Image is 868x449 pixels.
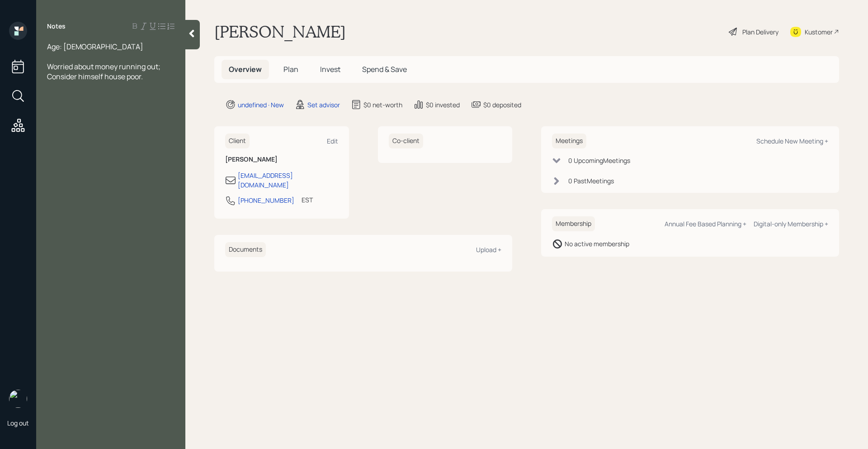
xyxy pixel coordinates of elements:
div: Set advisor [307,100,340,110]
div: undefined · New [238,100,284,110]
div: Edit [327,137,338,145]
span: Invest [320,64,340,74]
label: Notes [47,22,66,31]
h6: Meetings [552,134,586,148]
div: 0 Upcoming Meeting s [568,156,630,165]
div: Digital-only Membership + [754,220,828,228]
div: Log out [7,419,29,427]
div: $0 net-worth [363,100,402,110]
span: Spend & Save [362,64,407,74]
div: Plan Delivery [742,27,778,37]
h6: Co-client [389,134,423,148]
div: 0 Past Meeting s [568,176,614,186]
span: Worried about money running out; Consider himself house poor. [47,62,162,81]
h6: [PERSON_NAME] [225,156,338,163]
div: [PHONE_NUMBER] [238,196,294,205]
div: [EMAIL_ADDRESS][DOMAIN_NAME] [238,171,338,190]
h6: Membership [552,216,595,231]
div: $0 invested [426,100,460,110]
div: Schedule New Meeting + [756,137,828,145]
div: Kustomer [805,27,833,37]
span: Overview [229,64,262,74]
div: Annual Fee Based Planning + [665,220,746,228]
h6: Documents [225,242,266,257]
span: Age: [DEMOGRAPHIC_DATA] [47,42,143,52]
h6: Client [225,134,250,148]
div: No active membership [565,239,629,248]
div: Upload + [476,245,501,254]
span: Plan [283,64,298,74]
div: EST [302,195,313,205]
img: retirable_logo.png [9,390,27,408]
div: $0 deposited [483,100,521,110]
h1: [PERSON_NAME] [214,22,346,42]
